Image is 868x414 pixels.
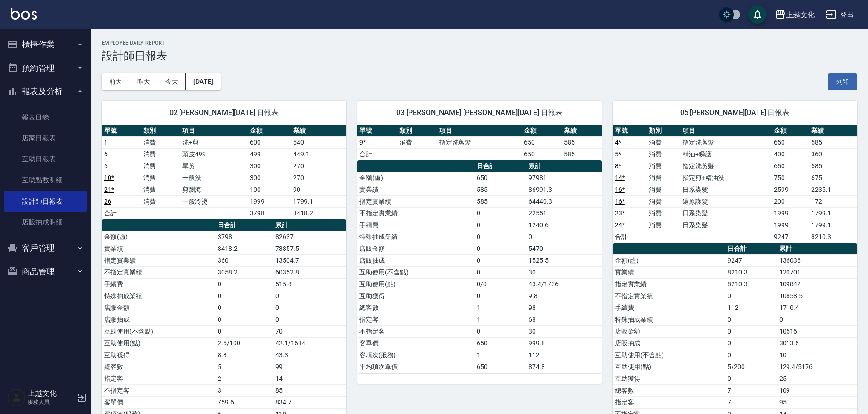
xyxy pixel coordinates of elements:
th: 金額 [248,125,291,137]
td: 999.8 [526,337,602,349]
td: 3418.2 [215,243,273,254]
td: 585 [809,160,857,172]
td: 0 [725,373,777,384]
td: 22551 [526,207,602,219]
td: 7 [725,396,777,408]
td: 店販抽成 [357,254,474,266]
button: 客戶管理 [4,236,87,260]
td: 店販金額 [357,243,474,254]
td: 2235.1 [809,184,857,195]
a: 6 [104,162,108,170]
td: 70 [273,325,346,337]
td: 112 [725,302,777,314]
td: 650 [474,172,526,184]
td: 8210.3 [725,278,777,290]
td: 43.3 [273,349,346,361]
td: 300 [248,172,291,184]
td: 互助使用(點) [613,361,725,373]
td: 還原護髮 [680,195,771,207]
th: 累計 [777,243,857,255]
td: 3418.2 [291,207,346,219]
td: 0 [725,337,777,349]
td: 手續費 [102,278,215,290]
td: 7 [725,384,777,396]
td: 總客數 [613,384,725,396]
th: 類別 [141,125,180,137]
td: 3058.2 [215,266,273,278]
td: 5/200 [725,361,777,373]
td: 手續費 [613,302,725,314]
td: 9247 [772,231,809,243]
td: 不指定實業績 [357,207,474,219]
td: 675 [809,172,857,184]
td: 68 [526,314,602,325]
td: 8210.3 [725,266,777,278]
button: 上越文化 [771,5,818,24]
td: 0 [215,314,273,325]
h2: Employee Daily Report [102,40,857,46]
td: 1999 [772,219,809,231]
th: 日合計 [474,160,526,172]
td: 1999 [772,207,809,219]
td: 43.4/1736 [526,278,602,290]
td: 8210.3 [809,231,857,243]
td: 1 [474,314,526,325]
td: 不指定實業績 [613,290,725,302]
td: 0 [474,266,526,278]
td: 650 [772,160,809,172]
td: 3798 [215,231,273,243]
th: 業績 [291,125,346,137]
td: 8.8 [215,349,273,361]
a: 互助點數明細 [4,170,87,190]
td: 585 [474,195,526,207]
td: 消費 [647,172,681,184]
td: 消費 [141,148,180,160]
td: 消費 [647,207,681,219]
td: 不指定實業績 [102,266,215,278]
td: 客項次(服務) [357,349,474,361]
h3: 設計師日報表 [102,50,857,62]
div: 上越文化 [786,9,815,20]
td: 消費 [141,160,180,172]
td: 585 [809,136,857,148]
a: 1 [104,139,108,146]
th: 項目 [680,125,771,137]
th: 累計 [526,160,602,172]
td: 店販金額 [102,302,215,314]
img: Person [7,389,25,407]
a: 設計師日報表 [4,191,87,212]
td: 0 [474,325,526,337]
td: 1 [474,302,526,314]
td: 5 [215,361,273,373]
td: 消費 [141,172,180,184]
td: 64440.3 [526,195,602,207]
td: 合計 [357,148,397,160]
th: 單號 [357,125,397,137]
span: 05 [PERSON_NAME][DATE] 日報表 [624,108,846,117]
td: 98 [526,302,602,314]
td: 不指定客 [102,384,215,396]
td: 0 [215,302,273,314]
td: 1999 [248,195,291,207]
td: 日系染髮 [680,184,771,195]
td: 270 [291,172,346,184]
td: 109 [777,384,857,396]
td: 82637 [273,231,346,243]
th: 累計 [273,219,346,231]
td: 0 [725,314,777,325]
td: 單剪 [180,160,248,172]
td: 99 [273,361,346,373]
td: 112 [526,349,602,361]
td: 總客數 [102,361,215,373]
td: 90 [291,184,346,195]
button: 商品管理 [4,260,87,284]
td: 585 [562,136,602,148]
button: 櫃檯作業 [4,33,87,56]
td: 540 [291,136,346,148]
td: 0 [725,290,777,302]
th: 項目 [437,125,521,137]
table: a dense table [613,125,857,243]
td: 指定實業績 [613,278,725,290]
td: 2.5/100 [215,337,273,349]
td: 客單價 [357,337,474,349]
